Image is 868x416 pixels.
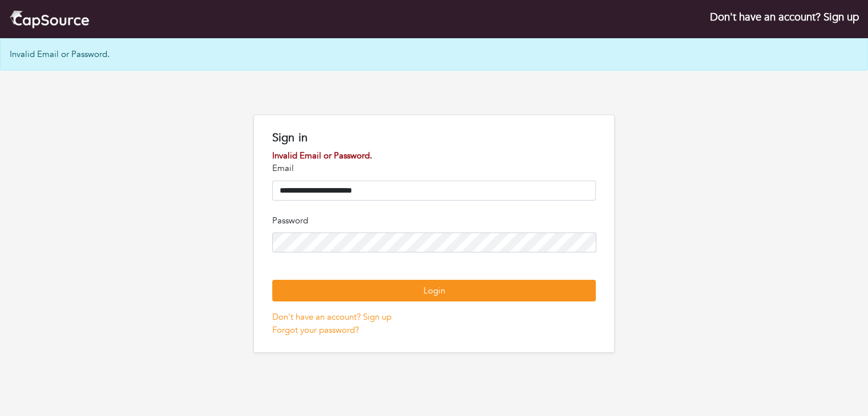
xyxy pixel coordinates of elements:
[272,280,596,302] button: Login
[272,214,596,227] p: Password
[272,311,391,323] a: Don't have an account? Sign up
[710,10,859,25] a: Don't have an account? Sign up
[272,324,359,336] a: Forgot your password?
[9,9,90,29] img: cap_logo.png
[272,149,596,162] div: Invalid Email or Password.
[272,131,596,145] h1: Sign in
[272,162,596,175] p: Email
